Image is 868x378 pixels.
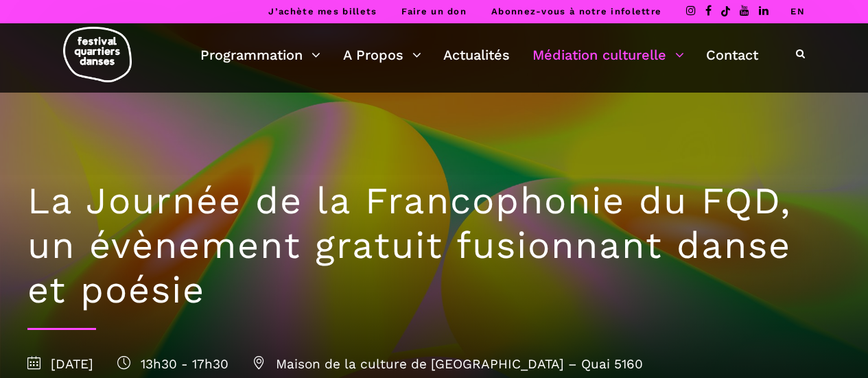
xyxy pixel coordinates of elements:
a: Contact [706,43,758,67]
h1: La Journée de la Francophonie du FQD, un évènement gratuit fusionnant danse et poésie [27,179,841,312]
a: Abonnez-vous à notre infolettre [491,6,661,16]
span: Maison de la culture de [GEOGRAPHIC_DATA] – Quai 5160 [253,356,643,372]
span: 13h30 - 17h30 [117,356,228,372]
a: Faire un don [401,6,467,16]
a: Médiation culturelle [532,43,684,67]
a: J’achète mes billets [268,6,377,16]
img: logo-fqd-med [63,27,132,82]
a: EN [790,6,805,16]
a: Programmation [200,43,320,67]
span: [DATE] [27,356,93,372]
a: Actualités [443,43,510,67]
a: A Propos [343,43,421,67]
